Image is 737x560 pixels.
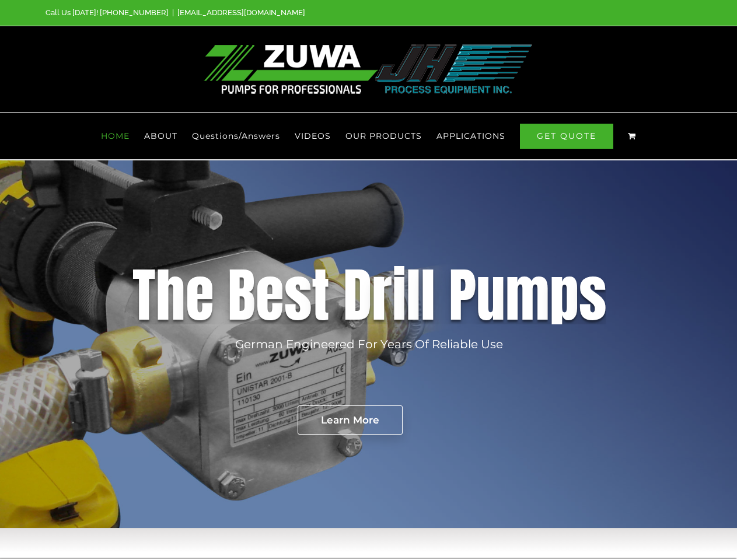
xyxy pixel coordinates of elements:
div: l [421,266,435,324]
div: B [228,266,256,324]
span: Questions/Answers [192,132,280,140]
a: OUR PRODUCTS [345,113,422,159]
span: We are here to anwser any questions you may have! [119,537,401,551]
span: Give us a call right now. [119,539,502,550]
div: t [312,266,330,324]
span: Call Us [DATE]! [PHONE_NUMBER] [46,8,169,17]
div: s [284,266,312,324]
a: Questions/Answers [192,113,280,159]
a: View Cart [628,113,636,159]
span: ABOUT [144,132,177,140]
a: [EMAIL_ADDRESS][DOMAIN_NAME] [177,8,305,17]
rs-layer: Learn More [298,405,403,435]
a: GET QUOTE [520,113,613,159]
div: e [186,266,214,324]
rs-layer: German Engineered For Years Of Reliable Use [235,335,503,353]
div: m [505,266,550,324]
div: s [579,266,606,324]
span: OUR PRODUCTS [345,132,422,140]
div: [PHONE_NUMBER] [518,536,609,554]
div: u [476,266,505,324]
div: T [132,266,156,324]
a: ABOUT [144,113,177,159]
span: VIDEOS [295,132,331,140]
div: h [156,266,186,324]
a: HOME [101,113,130,159]
nav: Main Menu [46,113,691,159]
div: e [256,266,284,324]
span: GET QUOTE [520,124,613,149]
div: P [449,266,476,324]
span: HOME [101,132,130,140]
div: i [392,266,406,324]
div: l [406,266,421,324]
img: Professional Drill Pump Pennsylvania - Drill Pump New York [204,44,533,94]
a: APPLICATIONS [436,113,505,159]
div: r [372,266,392,324]
img: close-image [718,538,731,551]
div: D [343,266,372,324]
span: APPLICATIONS [436,132,505,140]
div: p [550,266,579,324]
a: VIDEOS [295,113,331,159]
